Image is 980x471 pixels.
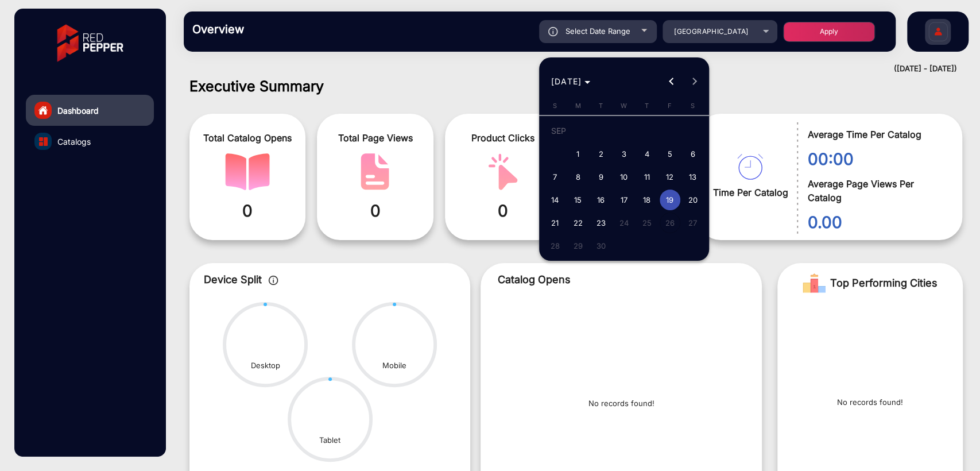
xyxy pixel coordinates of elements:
[568,213,588,233] span: 22
[683,190,703,210] span: 20
[614,144,634,164] span: 3
[590,211,613,234] button: September 23, 2025
[591,235,611,256] span: 30
[567,165,590,188] button: September 8, 2025
[637,144,657,164] span: 4
[544,188,567,211] button: September 14, 2025
[590,234,613,257] button: September 30, 2025
[613,165,636,188] button: September 10, 2025
[636,211,659,234] button: September 25, 2025
[660,213,680,233] span: 26
[683,213,703,233] span: 27
[637,213,657,233] span: 25
[613,188,636,211] button: September 17, 2025
[590,165,613,188] button: September 9, 2025
[591,144,611,164] span: 2
[567,234,590,257] button: September 29, 2025
[659,142,681,165] button: September 5, 2025
[590,142,613,165] button: September 2, 2025
[614,167,634,187] span: 10
[545,190,565,210] span: 14
[590,188,613,211] button: September 16, 2025
[660,144,680,164] span: 5
[568,167,588,187] span: 8
[621,102,627,110] span: W
[683,144,703,164] span: 6
[567,142,590,165] button: September 1, 2025
[568,144,588,164] span: 1
[637,190,657,210] span: 18
[575,102,581,110] span: M
[591,190,611,210] span: 16
[544,119,704,142] td: SEP
[636,142,659,165] button: September 4, 2025
[544,165,567,188] button: September 7, 2025
[636,188,659,211] button: September 18, 2025
[551,76,582,86] span: [DATE]
[545,213,565,233] span: 21
[637,167,657,187] span: 11
[545,167,565,187] span: 7
[613,142,636,165] button: September 3, 2025
[567,188,590,211] button: September 15, 2025
[659,211,681,234] button: September 26, 2025
[659,165,681,188] button: September 12, 2025
[545,235,565,256] span: 28
[660,167,680,187] span: 12
[544,234,567,257] button: September 28, 2025
[591,167,611,187] span: 9
[567,211,590,234] button: September 22, 2025
[660,190,680,210] span: 19
[668,102,672,110] span: F
[681,211,704,234] button: September 27, 2025
[553,102,557,110] span: S
[681,142,704,165] button: September 6, 2025
[636,165,659,188] button: September 11, 2025
[544,211,567,234] button: September 21, 2025
[613,211,636,234] button: September 24, 2025
[591,213,611,233] span: 23
[599,102,603,110] span: T
[614,213,634,233] span: 24
[568,235,588,256] span: 29
[645,102,649,110] span: T
[683,167,703,187] span: 13
[691,102,695,110] span: S
[681,165,704,188] button: September 13, 2025
[660,70,683,93] button: Previous month
[659,188,681,211] button: September 19, 2025
[681,188,704,211] button: September 20, 2025
[614,190,634,210] span: 17
[547,71,595,92] button: Choose month and year
[568,190,588,210] span: 15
